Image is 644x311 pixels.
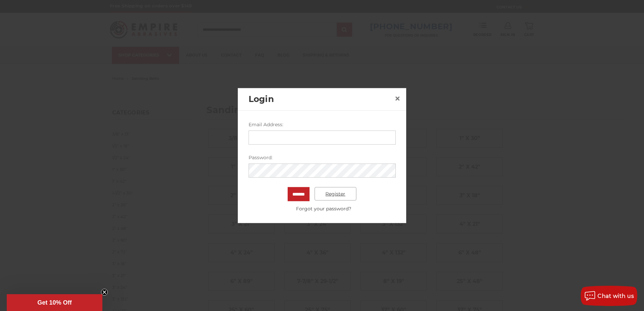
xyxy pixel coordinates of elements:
h2: Login [249,93,392,106]
label: Password: [249,154,396,161]
button: Chat with us [581,286,637,306]
span: × [394,92,400,105]
span: Get 10% Off [37,299,72,306]
label: Email Address: [249,121,396,128]
a: Forgot your password? [252,205,395,212]
a: Register [315,187,357,201]
span: Chat with us [598,293,634,299]
div: Get 10% OffClose teaser [7,294,102,311]
button: Close teaser [101,289,108,296]
a: Close [392,93,403,104]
